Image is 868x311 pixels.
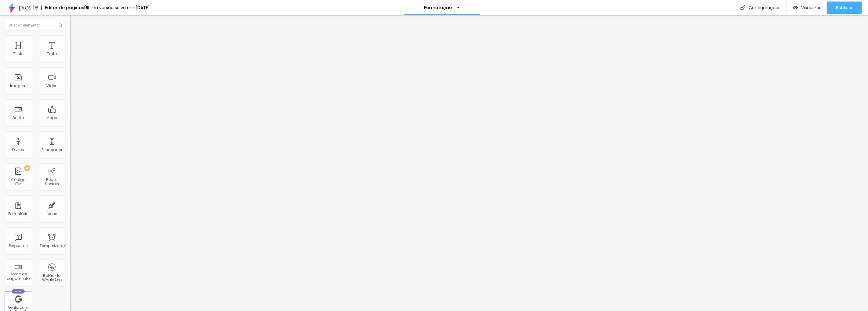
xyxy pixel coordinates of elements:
[787,2,827,14] button: Visualizar
[42,273,62,282] font: Botão do WhatsApp
[11,177,26,186] font: Código HTML
[749,5,780,11] font: Configurações
[9,243,28,248] font: Perguntas
[8,211,28,216] font: Formulário
[424,5,452,11] font: Formatação
[84,5,150,11] font: Última versão salva em [DATE]
[836,5,853,11] font: Publicar
[801,5,821,11] font: Visualizar
[14,290,23,293] font: Novo
[45,5,84,11] font: Editor de páginas
[13,115,24,120] font: Botão
[42,147,62,152] font: Espaçador
[5,20,66,31] input: Buscar elemento
[12,147,24,152] font: Divisor
[46,83,57,88] font: Vídeo
[47,211,57,216] font: Ícone
[45,177,59,186] font: Redes Sociais
[46,115,57,120] font: Mapa
[7,271,30,281] font: Botão de pagamento
[740,5,746,10] img: Ícone
[13,51,24,56] font: Título
[59,23,62,27] img: Ícone
[793,5,798,10] img: view-1.svg
[10,83,27,88] font: Imagem
[47,51,57,56] font: Texto
[40,243,66,248] font: Temporizador
[827,2,862,14] button: Publicar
